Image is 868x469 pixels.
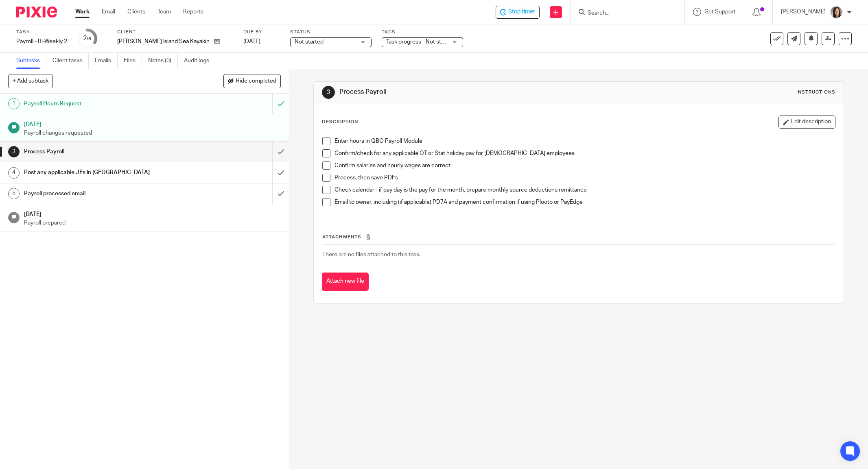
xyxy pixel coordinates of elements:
a: Email [102,8,115,16]
label: Task [16,29,67,35]
span: Task progress - Not started + 1 [386,39,464,45]
label: Status [290,29,372,35]
label: Tags [382,29,463,35]
p: Payroll changes requested [24,129,281,137]
p: Confirm/check for any applicable OT or Stat holiday pay for [DEMOGRAPHIC_DATA] employees [335,149,835,157]
span: Attachments [322,235,361,239]
div: Bowen Island Sea Kayaking Inc. - Payroll - Bi-Weekly 2 [496,6,540,19]
div: Instructions [796,89,835,96]
div: 3 [322,86,335,99]
p: [PERSON_NAME] [781,8,826,16]
h1: Process Payroll [24,146,184,158]
p: Enter hours in QBO Payroll Module [335,137,835,145]
a: Emails [95,53,118,69]
a: Files [124,53,142,69]
label: Client [117,29,233,35]
span: [DATE] [243,39,260,44]
a: Subtasks [16,53,46,69]
div: 4 [8,167,20,179]
h1: Process Payroll [339,88,596,96]
button: + Add subtask [8,74,53,88]
input: Search [587,10,660,17]
div: 1 [8,98,20,109]
a: Work [75,8,90,16]
button: Hide completed [223,74,281,88]
div: 5 [8,188,20,199]
button: Edit description [778,116,835,129]
div: 2 [83,34,91,43]
p: Confirm salaries and hourly wages are correct [335,161,835,170]
a: Team [157,8,171,16]
p: Payroll prepared [24,219,281,227]
small: /6 [87,37,91,41]
h1: Payroll Hours Request [24,98,184,110]
label: Due by [243,29,280,35]
div: Payroll - Bi-Weekly 2 [16,37,67,46]
span: Get Support [704,9,736,15]
a: Clients [127,8,145,16]
p: Email to owner, including (if applicable) PD7A and payment confirmation if using Plooto or PayEdge [335,198,835,206]
h1: Payroll processed email [24,188,184,200]
p: Description [322,119,358,125]
span: Hide completed [236,78,276,85]
p: [PERSON_NAME] Island Sea Kayaking Inc. [117,37,210,46]
button: Attach new file [322,273,369,291]
span: There are no files attached to this task. [322,252,420,257]
span: Not started [295,39,324,45]
div: 3 [8,146,20,157]
img: Pixie [16,7,57,17]
h1: [DATE] [24,118,281,129]
a: Audit logs [184,53,215,69]
h1: Post any applicable JEs in [GEOGRAPHIC_DATA] [24,166,184,179]
a: Notes (0) [148,53,178,69]
a: Client tasks [52,53,89,69]
a: Reports [183,8,203,16]
p: Process, then save PDFs [335,174,835,182]
img: Danielle%20photo.jpg [830,6,843,19]
h1: [DATE] [24,208,281,218]
p: Check calendar - if pay day is the pay for the month, prepare monthly source deductions remittance [335,186,835,194]
span: Stop timer [508,8,535,16]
